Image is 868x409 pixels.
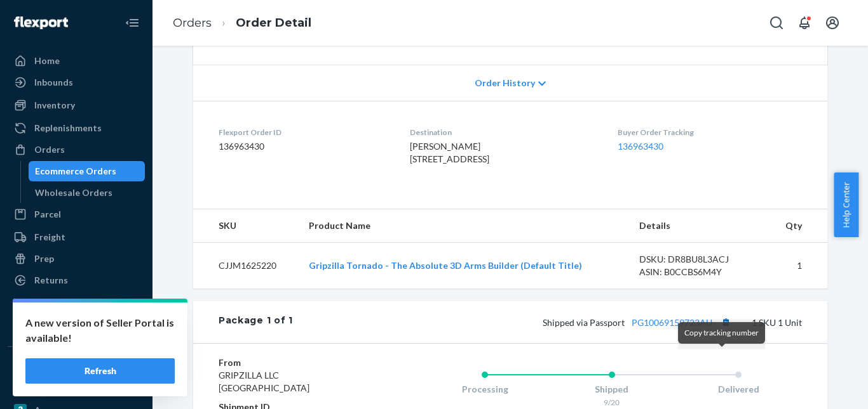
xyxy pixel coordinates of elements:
a: PG10069159723AU [632,317,712,328]
a: Inventory [8,95,145,115]
div: Reporting [34,297,77,309]
th: Details [629,209,769,243]
a: Orders [173,16,212,30]
div: ASIN: B0CCBS6M4Y [639,266,759,278]
button: Integrations [8,357,145,377]
span: [PERSON_NAME] [STREET_ADDRESS] [410,141,489,164]
div: Wholesale Orders [35,186,112,199]
div: Inbounds [34,76,73,89]
img: Flexport logo [14,16,68,29]
div: Replenishments [34,122,102,134]
div: 9/20 [548,397,675,408]
th: SKU [193,209,299,243]
a: eBay [8,379,145,399]
span: Copy tracking number [684,328,759,337]
div: Processing [421,383,548,396]
div: Returns [34,274,68,287]
div: Shipped [548,383,675,396]
a: Returns [8,270,145,290]
button: Open account menu [820,10,845,36]
td: CJJM1625220 [193,243,299,289]
a: Ecommerce Orders [29,161,146,181]
th: Qty [769,209,827,243]
span: Shipped via Passport [543,317,734,328]
th: Product Name [299,209,629,243]
a: Parcel [8,204,145,224]
div: Freight [34,231,65,243]
a: Replenishments [8,118,145,138]
a: Freight [8,227,145,247]
button: Help Center [834,172,858,237]
div: Prep [34,252,54,265]
a: 136963430 [618,141,663,152]
dt: Destination [410,127,597,138]
div: Home [34,55,60,67]
button: Open Search Box [764,10,789,36]
a: Orders [8,140,145,160]
a: Inbounds [8,72,145,93]
a: Prep [8,249,145,269]
span: Order History [475,77,535,89]
div: Package 1 of 1 [219,314,293,330]
dd: 136963430 [219,140,390,153]
div: DSKU: DR8BU8L3ACJ [639,253,759,266]
a: Order Detail [236,16,311,30]
a: Billing [8,316,145,336]
div: Orders [34,143,65,156]
div: Delivered [675,383,802,396]
dt: From [219,356,370,369]
div: Inventory [34,99,75,112]
dt: Buyer Order Tracking [618,127,802,138]
a: Reporting [8,293,145,313]
div: 1 SKU 1 Unit [293,314,802,330]
button: Refresh [25,358,175,384]
a: Home [8,51,145,71]
div: Parcel [34,208,61,221]
button: Copy tracking number [717,314,734,330]
td: 1 [769,243,827,289]
dt: Flexport Order ID [219,127,390,138]
div: Ecommerce Orders [35,165,116,178]
ol: breadcrumbs [163,4,322,42]
a: Wholesale Orders [29,183,146,203]
p: A new version of Seller Portal is available! [25,315,175,346]
button: Close Navigation [119,10,145,36]
span: GRIPZILLA LLC [GEOGRAPHIC_DATA] [219,370,309,393]
button: Open notifications [792,10,817,36]
a: Gripzilla Tornado - The Absolute 3D Arms Builder (Default Title) [309,260,582,271]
